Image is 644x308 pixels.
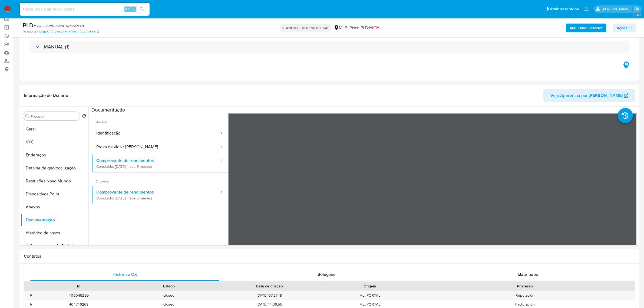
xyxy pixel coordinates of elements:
button: Anexos [21,201,88,214]
span: Atalhos rápidos [550,6,579,12]
div: Estado [127,283,210,289]
div: 405049295 [34,291,124,300]
span: Histórico CX [113,271,137,277]
span: Bate-papo [518,271,538,277]
h1: Informação do Usuário [24,93,68,98]
button: Ações [613,24,636,32]
div: Processo [419,283,631,289]
button: KYC [21,136,88,149]
button: Dispositivos Point [21,188,88,201]
b: Person ID [23,30,38,34]
div: MLB [334,25,348,31]
span: # 5iw6uvWtNv1VrnBAym6I2OPB [34,23,85,29]
div: • [31,302,32,307]
button: Retornar ao pedido padrão [82,114,86,120]
div: Id [37,283,120,289]
button: search-icon [136,5,147,13]
span: s [132,6,134,12]
span: Soluções [318,271,335,277]
button: Veja Aparência por [PERSON_NAME] [543,89,635,102]
span: Alt [125,6,129,12]
span: Veja Aparência por [PERSON_NAME] [550,89,623,102]
button: Histórico de casos [21,227,88,240]
button: Procurar [25,114,29,118]
a: 8911af71862da47b6d6fd9657459f1ed [39,30,99,34]
span: HIGH [369,25,379,31]
p: emerson.gomes@mercadopago.com.br [602,6,632,12]
button: Geral [21,123,88,136]
input: Pesquise usuários ou casos... [20,6,150,13]
span: Ações [617,24,627,32]
div: [DATE] 07:27:18 [214,291,325,300]
button: Endereços [21,149,88,162]
h1: Contatos [24,254,635,259]
div: MANUAL (1) [30,41,629,53]
div: Data de criação [218,283,321,289]
a: Sair [634,6,640,12]
span: Risco PLD: [350,25,379,31]
div: Reputación [415,291,635,300]
b: PLD [23,21,34,30]
div: • [31,293,32,298]
div: closed [124,291,214,300]
h3: MANUAL (1) [44,44,70,50]
div: ML_PORTAL [325,291,415,300]
button: Adiantamentos de Dinheiro [21,240,88,253]
a: Notificações [584,7,589,11]
p: STANDBY - ROI PROPOSAL [280,24,332,32]
div: Origem [329,283,411,289]
span: 3.158.0 [633,13,641,17]
input: Procurar [31,114,78,119]
button: Detalhe da geolocalização [21,162,88,175]
button: AML Data Collector [566,24,606,32]
button: Restrições Novo Mundo [21,175,88,188]
b: AML Data Collector [570,24,603,32]
button: Documentação [21,214,88,227]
